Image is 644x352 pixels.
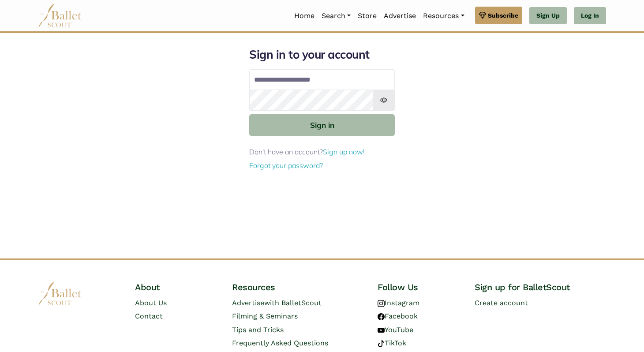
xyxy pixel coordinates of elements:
[135,299,167,307] a: About Us
[135,281,218,293] h4: About
[419,7,468,25] a: Resources
[378,326,413,334] a: YouTube
[380,7,419,25] a: Advertise
[378,312,418,320] a: Facebook
[318,7,354,25] a: Search
[378,313,385,320] img: facebook logo
[479,11,486,20] img: gem.svg
[38,281,82,306] img: logo
[378,300,385,307] img: instagram logo
[529,7,567,25] a: Sign Up
[264,299,322,307] span: with BalletScout
[378,299,419,307] a: Instagram
[378,340,385,347] img: tiktok logo
[232,281,363,293] h4: Resources
[249,114,395,136] button: Sign in
[135,312,163,320] a: Contact
[232,326,284,334] a: Tips and Tricks
[232,312,298,320] a: Filming & Seminars
[475,299,528,307] a: Create account
[378,281,461,293] h4: Follow Us
[378,327,385,334] img: youtube logo
[574,7,606,25] a: Log In
[475,7,522,24] a: Subscribe
[249,161,323,170] a: Forgot your password?
[249,47,395,62] h1: Sign in to your account
[232,339,328,347] a: Frequently Asked Questions
[291,7,318,25] a: Home
[323,147,365,156] a: Sign up now!
[232,299,322,307] a: Advertisewith BalletScout
[249,146,395,158] p: Don't have an account?
[378,339,406,347] a: TikTok
[488,11,518,20] span: Subscribe
[354,7,380,25] a: Store
[475,281,606,293] h4: Sign up for BalletScout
